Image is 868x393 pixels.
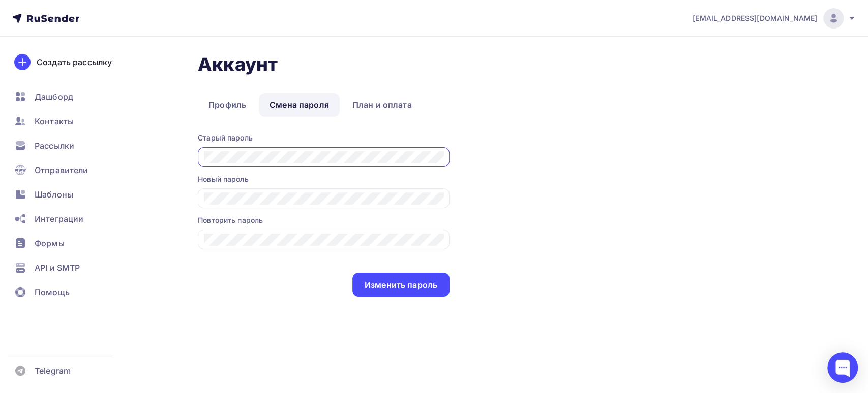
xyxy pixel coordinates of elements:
span: Шаблоны [35,188,73,201]
a: Рассылки [8,135,129,156]
div: Изменить пароль [365,279,437,291]
a: Дашборд [8,87,129,107]
span: Помощь [35,286,70,298]
a: Профиль [198,93,257,117]
div: Новый пароль [198,174,450,184]
span: Дашборд [35,91,73,103]
span: Контакты [35,115,74,127]
span: Интеграции [35,213,83,225]
a: Отправители [8,160,129,180]
span: Telegram [35,364,71,377]
a: План и оплата [342,93,423,117]
a: Смена пароля [259,93,340,117]
a: Формы [8,233,129,254]
h1: Аккаунт [198,53,808,75]
span: Отправители [35,164,88,176]
a: [EMAIL_ADDRESS][DOMAIN_NAME] [693,8,856,29]
span: [EMAIL_ADDRESS][DOMAIN_NAME] [693,13,817,23]
span: API и SMTP [35,262,80,274]
div: Создать рассылку [37,56,112,68]
div: Повторить пароль [198,215,450,226]
span: Формы [35,237,65,249]
div: Старый пароль [198,133,450,143]
a: Контакты [8,111,129,131]
span: Рассылки [35,139,74,152]
a: Шаблоны [8,184,129,205]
